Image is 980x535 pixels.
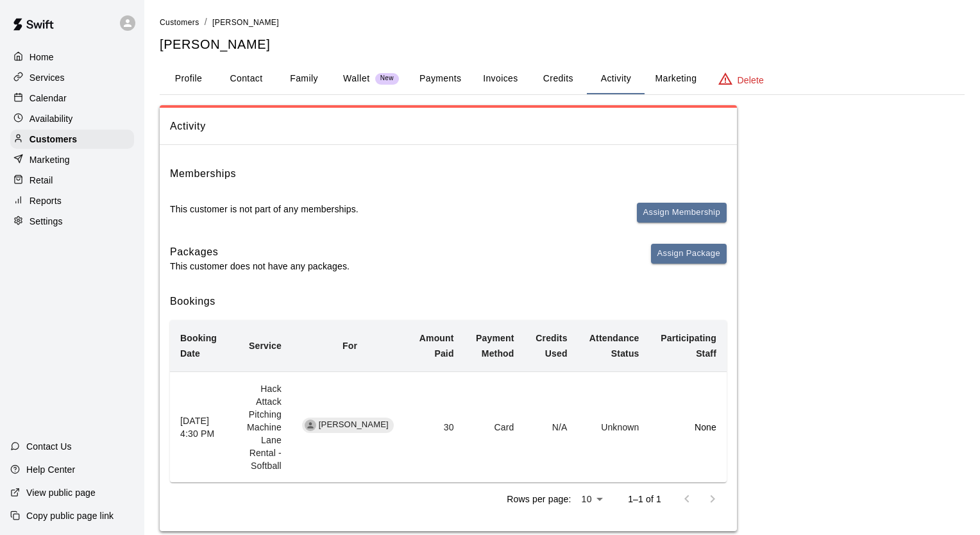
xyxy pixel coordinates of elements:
[205,15,207,29] li: /
[170,320,727,482] table: simple table
[637,203,727,223] button: Assign Membership
[578,371,650,482] td: Unknown
[212,18,279,27] span: [PERSON_NAME]
[170,293,727,310] h6: Bookings
[536,333,567,359] b: Credits Used
[529,64,587,94] button: Credits
[576,490,607,509] div: 10
[160,17,199,27] a: Customers
[10,191,134,210] a: Reports
[26,509,114,522] p: Copy public page link
[10,130,134,149] a: Customers
[305,420,316,431] div: Amelia Bennett
[26,486,96,499] p: View public page
[30,153,70,166] p: Marketing
[409,64,471,94] button: Payments
[170,371,228,482] th: [DATE] 4:30 PM
[30,174,53,187] p: Retail
[476,333,514,359] b: Payment Method
[160,15,965,30] nav: breadcrumb
[26,463,75,476] p: Help Center
[738,74,764,87] p: Delete
[464,371,525,482] td: Card
[217,64,275,94] button: Contact
[160,18,199,27] span: Customers
[10,150,134,169] a: Marketing
[10,171,134,190] a: Retail
[651,244,727,264] button: Assign Package
[419,333,454,359] b: Amount Paid
[507,493,571,505] p: Rows per page:
[249,341,282,351] b: Service
[30,51,54,64] p: Home
[343,72,370,85] p: Wallet
[30,215,63,228] p: Settings
[275,64,333,94] button: Family
[342,341,357,351] b: For
[170,203,359,216] p: This customer is not part of any memberships.
[30,194,62,207] p: Reports
[661,333,716,359] b: Participating Staff
[170,118,727,135] span: Activity
[160,64,217,94] button: Profile
[587,64,645,94] button: Activity
[10,109,134,128] a: Availability
[10,89,134,108] a: Calendar
[375,74,399,83] span: New
[26,440,72,453] p: Contact Us
[525,371,578,482] td: N/A
[10,212,134,231] a: Settings
[170,260,350,273] p: This customer does not have any packages.
[30,112,73,125] p: Availability
[589,333,639,359] b: Attendance Status
[628,493,661,505] p: 1–1 of 1
[660,421,716,434] p: None
[10,47,134,67] a: Home
[30,133,77,146] p: Customers
[160,36,965,53] h5: [PERSON_NAME]
[170,244,350,260] h6: Packages
[160,64,965,94] div: basic tabs example
[30,92,67,105] p: Calendar
[10,68,134,87] a: Services
[314,419,394,431] span: [PERSON_NAME]
[228,371,292,482] td: Hack Attack Pitching Machine Lane Rental - Softball
[408,371,464,482] td: 30
[471,64,529,94] button: Invoices
[180,333,217,359] b: Booking Date
[30,71,65,84] p: Services
[645,64,707,94] button: Marketing
[170,166,236,182] h6: Memberships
